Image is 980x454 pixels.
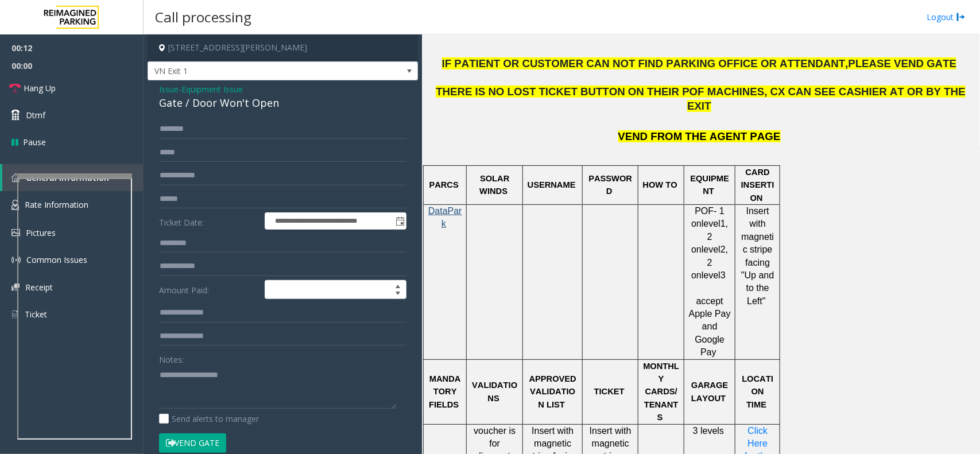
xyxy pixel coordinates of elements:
span: level [702,219,721,228]
a: DataPark [428,207,462,228]
span: APPROVED VALIDATION LIST [529,374,579,409]
span: - [179,84,243,95]
img: 'icon' [11,284,20,291]
img: 'icon' [11,173,20,182]
span: 3 [721,270,726,280]
span: PLEASE VEND GATE [849,57,957,69]
img: 'icon' [11,255,21,265]
span: USERNAME [528,180,576,189]
button: Vend Gate [159,433,226,453]
span: MONTHLY CARDS/TENANTS [643,362,679,422]
span: HOW TO [643,180,677,189]
span: CARD INSERTION [741,168,774,203]
img: 'icon' [11,229,20,236]
label: Amount Paid: [156,280,262,300]
h4: [STREET_ADDRESS][PERSON_NAME] [148,34,418,61]
span: level [702,245,721,254]
span: VN Exit 1 [148,62,363,80]
img: 'icon' [11,200,19,210]
span: Decrease value [390,290,406,299]
label: Notes: [159,350,184,366]
span: Pause [23,136,46,148]
span: Increase value [390,281,406,290]
label: Ticket Date: [156,212,262,230]
span: Equipment Issue [181,83,243,95]
div: Gate / Door Won't Open [159,95,406,111]
span: 3 levels [693,426,724,436]
img: logout [956,11,966,23]
span: 2, 2 on [691,245,731,280]
span: GARAGE LAYOUT [691,381,730,402]
span: MANDATORY FIELDS [429,374,460,409]
label: Send alerts to manager [159,413,259,425]
span: General Information [26,172,109,183]
span: PASSWORD [588,174,632,196]
span: Hang Up [24,82,56,94]
span: TICKET [594,387,625,396]
span: PARCS [429,180,459,189]
span: THERE IS NO LOST TICKET BUTTON ON THEIR POF MACHINES, CX CAN SEE CASHIER AT OR BY THE EXIT [436,86,966,112]
span: Insert with magnetic stripe facing "Up and to the Left" [741,206,777,306]
span: VEND FROM THE AGENT PAGE [618,130,781,142]
span: EQUIPMENT [691,174,730,196]
span: LOCATION TIME [742,374,774,409]
span: 1, 2 on [691,219,731,254]
span: level [702,270,721,280]
a: Logout [927,11,966,23]
span: Toggle popup [393,213,406,229]
span: VALIDATIONS [472,381,517,402]
a: General Information [2,164,144,191]
h3: Call processing [149,3,257,31]
img: 'icon' [11,309,19,320]
span: SOLAR WINDS [479,174,512,196]
span: accept Apple Pay and Google Pay [689,296,733,358]
span: Dtmf [26,109,45,121]
span: IF PATIENT OR CUSTOMER CAN NOT FIND PARKING OFFICE OR ATTENDANT, [442,57,849,69]
span: Issue [159,83,179,95]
